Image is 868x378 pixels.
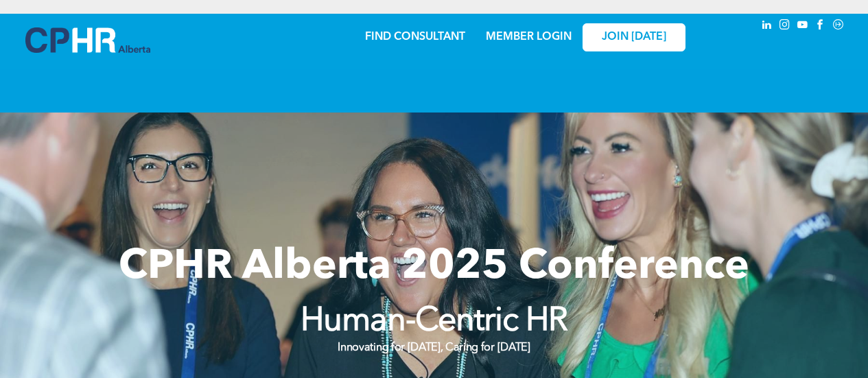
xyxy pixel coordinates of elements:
[583,23,685,51] a: JOIN [DATE]
[486,32,572,43] a: MEMBER LOGIN
[365,32,465,43] a: FIND CONSULTANT
[301,305,568,338] strong: Human-Centric HR
[338,342,530,353] strong: Innovating for [DATE], Caring for [DATE]
[777,17,793,36] a: instagram
[795,17,810,36] a: youtube
[119,247,749,288] span: CPHR Alberta 2025 Conference
[760,17,775,36] a: linkedin
[813,17,828,36] a: facebook
[831,17,846,36] a: Social network
[602,31,666,44] span: JOIN [DATE]
[25,27,150,53] img: A blue and white logo for cp alberta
